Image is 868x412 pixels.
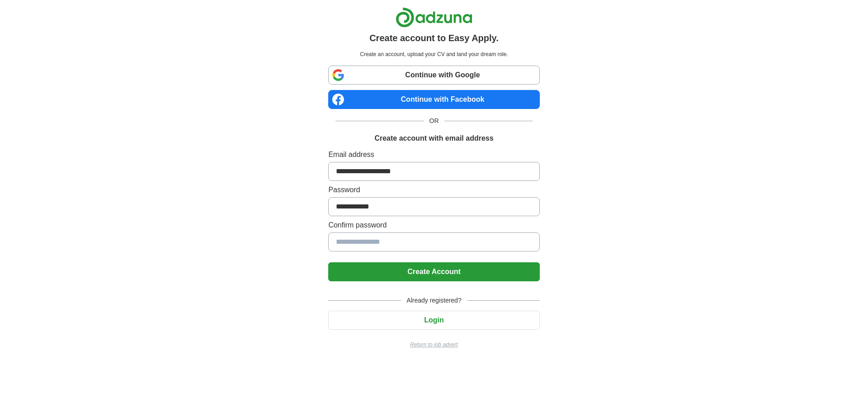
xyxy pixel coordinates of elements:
[424,116,444,126] span: OR
[328,316,539,324] a: Login
[401,296,467,305] span: Already registered?
[328,262,539,281] button: Create Account
[328,341,539,349] a: Return to job advert
[396,7,472,28] img: Adzuna logo
[330,50,538,58] p: Create an account, upload your CV and land your dream role.
[328,66,539,85] a: Continue with Google
[328,220,539,231] label: Confirm password
[328,185,539,195] label: Password
[374,133,493,144] h1: Create account with email address
[369,31,499,45] h1: Create account to Easy Apply.
[328,311,539,330] button: Login
[328,149,539,160] label: Email address
[328,90,539,109] a: Continue with Facebook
